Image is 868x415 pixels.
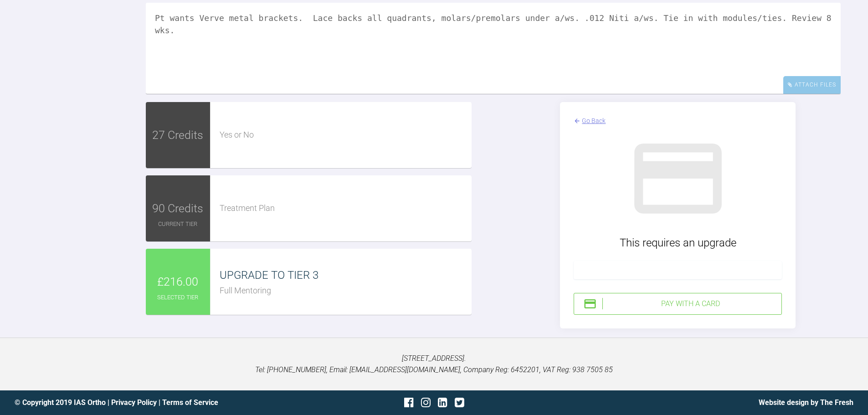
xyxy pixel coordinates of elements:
[111,398,157,407] a: Privacy Policy
[220,284,472,297] div: Full Mentoring
[220,128,472,142] div: Yes or No
[626,126,730,231] img: stripeGray.902526a8.svg
[220,269,318,282] span: UPGRADE TO TIER 3
[783,76,841,94] div: Attach Files
[162,398,218,407] a: Terms of Service
[220,202,472,215] div: Treatment Plan
[15,397,294,409] div: © Copyright 2019 IAS Ortho | |
[157,273,198,291] span: £216.00
[574,116,580,126] img: arrowBack.f0745bb9.svg
[583,297,597,311] img: stripeIcon.ae7d7783.svg
[152,126,203,144] span: 27 Credits
[146,3,841,94] textarea: Pt wants Verve metal brackets. Lace backs all quadrants, molars/premolars under a/ws. .012 Niti a...
[580,266,776,274] iframe: Secure card payment input frame
[152,200,203,218] span: 90 Credits
[574,234,782,251] div: This requires an upgrade
[759,398,853,407] a: Website design by The Fresh
[602,298,778,310] div: Pay with a Card
[15,353,853,376] p: [STREET_ADDRESS]. Tel: [PHONE_NUMBER], Email: [EMAIL_ADDRESS][DOMAIN_NAME], Company Reg: 6452201,...
[582,116,606,126] div: Go Back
